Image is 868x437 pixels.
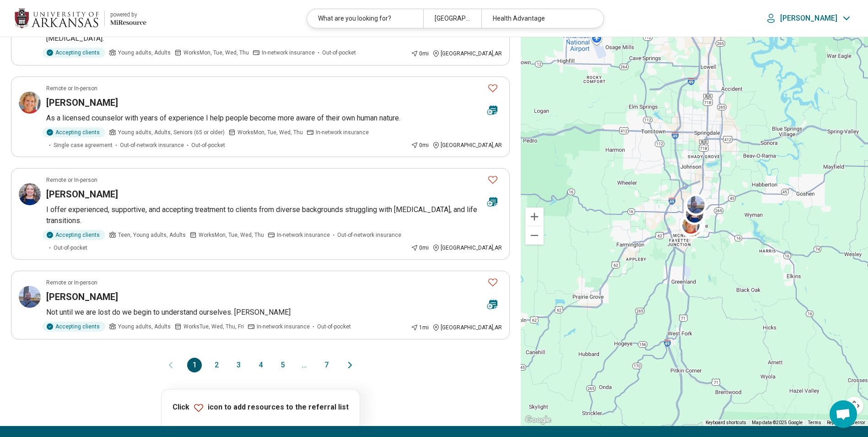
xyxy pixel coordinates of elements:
span: Out-of-network insurance [120,141,184,149]
p: Not until we are lost do we begin to understand ourselves. [PERSON_NAME] [46,307,502,318]
a: Open this area in Google Maps (opens a new window) [523,414,553,426]
span: In-network insurance [277,231,330,239]
span: Out-of-pocket [322,49,356,57]
button: Favorite [484,79,502,98]
button: 4 [253,358,268,372]
div: Accepting clients [43,230,105,240]
span: Out-of-pocket [54,244,87,252]
p: I offer experienced, supportive, and accepting treatment to clients from diverse backgrounds stru... [46,204,502,226]
a: Terms (opens in new tab) [808,420,821,425]
span: In-network insurance [262,49,315,57]
button: Previous page [165,358,176,372]
div: 1 mi [411,323,429,332]
p: Click icon to add resources to the referral list [173,402,349,413]
div: Accepting clients [43,127,105,137]
span: Single case agreement [54,141,113,149]
span: Out-of-pocket [317,322,351,331]
button: Favorite [484,170,502,189]
button: Zoom out [525,226,544,245]
img: University of Arkansas [15,7,99,29]
button: 3 [231,358,246,372]
span: Works Mon, Tue, Wed, Thu [237,128,303,137]
div: [GEOGRAPHIC_DATA] , AR [432,141,502,149]
button: 5 [275,358,290,372]
span: Young adults, Adults [118,49,171,57]
h3: [PERSON_NAME] [46,290,118,303]
button: Map camera controls [845,397,863,415]
div: [GEOGRAPHIC_DATA] , AR [432,49,502,58]
h3: [PERSON_NAME] [46,96,118,109]
span: In-network insurance [316,128,369,137]
div: 0 mi [411,244,429,252]
div: [GEOGRAPHIC_DATA], [GEOGRAPHIC_DATA] [423,9,481,28]
span: Map data ©2025 Google [752,420,803,425]
p: [PERSON_NAME] [780,14,837,23]
button: 2 [209,358,224,372]
button: Next page [345,358,356,372]
span: Works Mon, Tue, Wed, Thu [183,49,249,57]
img: Google [523,414,553,426]
p: As a licensed counselor with years of experience I help people become more aware of their own hum... [46,113,502,124]
a: University of Arkansaspowered by [15,7,146,29]
div: 0 mi [411,49,429,58]
p: Remote or In-person [46,84,97,93]
span: Works Mon, Tue, Wed, Thu [199,231,264,239]
div: [GEOGRAPHIC_DATA] , AR [432,323,502,332]
p: Remote or In-person [46,176,97,184]
button: 1 [187,358,202,372]
span: Young adults, Adults, Seniors (65 or older) [118,128,225,137]
span: In-network insurance [257,322,310,331]
span: Works Tue, Wed, Thu, Fri [183,322,244,331]
div: Open chat [830,400,857,428]
div: Health Advantage [481,9,598,28]
span: Out-of-pocket [191,141,225,149]
div: [GEOGRAPHIC_DATA] , AR [432,244,502,252]
div: 0 mi [411,141,429,149]
button: Favorite [484,273,502,292]
span: ... [297,358,312,372]
button: 7 [319,358,334,372]
p: Remote or In-person [46,279,97,287]
button: Zoom in [525,208,544,226]
span: Teen, Young adults, Adults [118,231,186,239]
span: Young adults, Adults [118,322,171,331]
div: Accepting clients [43,322,105,332]
span: Out-of-network insurance [337,231,401,239]
div: What are you looking for? [307,9,423,28]
div: Accepting clients [43,48,105,58]
div: powered by [110,11,146,19]
a: Report a map error [827,420,865,425]
button: Keyboard shortcuts [706,420,746,426]
h3: [PERSON_NAME] [46,188,118,201]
